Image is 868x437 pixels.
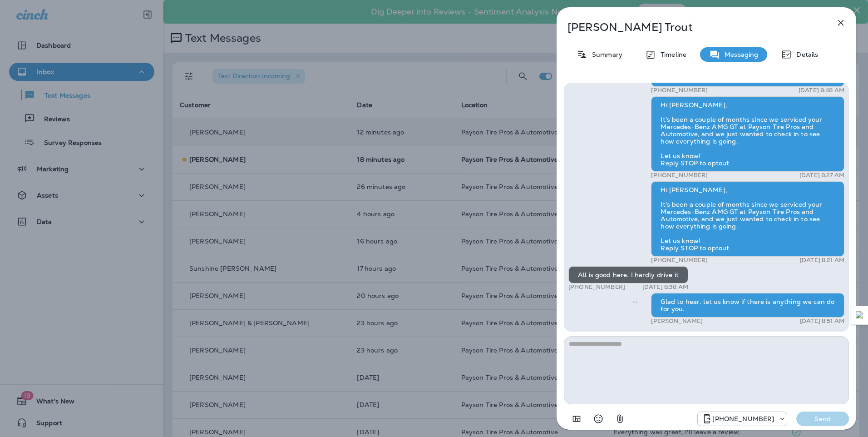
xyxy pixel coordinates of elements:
[651,96,844,172] div: Hi [PERSON_NAME], It’s been a couple of months since we serviced your Mercedes-Benz AMG GT at Pay...
[567,410,586,428] button: Add in a premade template
[651,257,708,264] p: [PHONE_NUMBER]
[651,318,703,325] p: [PERSON_NAME]
[651,181,844,257] div: Hi [PERSON_NAME], It’s been a couple of months since we serviced your Mercedes-Benz AMG GT at Pay...
[651,293,844,318] div: Glad to hear. let us know if there is anything we can do for you.
[567,21,815,34] p: [PERSON_NAME] Trout
[633,297,637,305] span: Sent
[587,51,622,58] p: Summary
[651,87,708,94] p: [PHONE_NUMBER]
[712,415,774,422] p: [PHONE_NUMBER]
[568,283,625,291] p: [PHONE_NUMBER]
[656,51,686,58] p: Timeline
[800,257,844,264] p: [DATE] 8:21 AM
[720,51,758,58] p: Messaging
[642,283,688,291] p: [DATE] 8:38 AM
[651,172,708,179] p: [PHONE_NUMBER]
[799,172,844,179] p: [DATE] 8:27 AM
[856,311,864,319] img: Detect Auto
[799,87,844,94] p: [DATE] 8:48 AM
[698,413,787,424] div: +1 (928) 260-4498
[568,266,688,283] div: All is good here. I hardly drive it
[800,318,844,325] p: [DATE] 8:51 AM
[792,51,818,58] p: Details
[589,410,607,428] button: Select an emoji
